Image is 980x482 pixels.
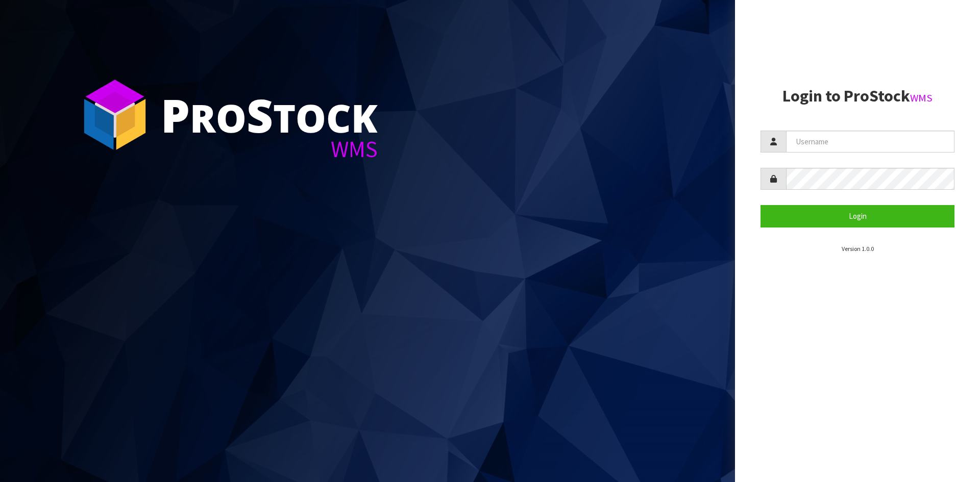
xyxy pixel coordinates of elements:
[247,84,273,146] span: S
[910,91,933,105] small: WMS
[842,245,874,252] small: Version 1.0.0
[761,205,954,227] button: Login
[161,138,378,161] div: WMS
[786,131,954,153] input: Username
[161,84,190,146] span: P
[77,77,153,153] img: ProStock Cube
[161,92,378,138] div: ro tock
[761,87,954,105] h2: Login to ProStock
